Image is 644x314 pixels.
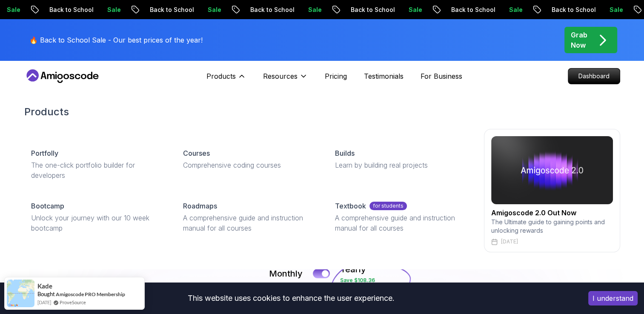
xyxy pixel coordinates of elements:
[534,6,592,14] p: Back to School
[484,129,620,252] a: amigoscode 2.0Amigoscode 2.0 Out NowThe Ultimate guide to gaining points and unlocking rewards[DATE]
[269,268,303,280] p: Monthly
[29,35,203,45] p: 🔥 Back to School Sale - Our best prices of the year!
[588,291,638,305] button: Accept cookies
[568,68,620,84] a: Dashboard
[491,218,613,235] p: The Ultimate guide to gaining points and unlocking rewards
[364,71,404,81] a: Testimonials
[491,208,613,218] h2: Amigoscode 2.0 Out Now
[335,160,467,170] p: Learn by building real projects
[90,6,117,14] p: Sale
[325,71,347,81] a: Pricing
[501,238,518,245] p: [DATE]
[37,291,55,297] span: Bought
[31,201,64,211] p: Bootcamp
[568,69,620,84] p: Dashboard
[31,160,163,180] p: The one-click portfolio builder for developers
[176,194,321,240] a: RoadmapsA comprehensive guide and instruction manual for all courses
[183,160,315,170] p: Comprehensive coding courses
[335,213,467,233] p: A comprehensive guide and instruction manual for all courses
[391,6,418,14] p: Sale
[183,201,217,211] p: Roadmaps
[190,6,218,14] p: Sale
[183,213,315,233] p: A comprehensive guide and instruction manual for all courses
[434,6,492,14] p: Back to School
[24,141,169,187] a: PortfollyThe one-click portfolio builder for developers
[7,280,34,307] img: provesource social proof notification image
[335,201,366,211] p: Textbook
[176,141,321,177] a: CoursesComprehensive coding courses
[571,30,587,50] p: Grab Now
[24,194,169,240] a: BootcampUnlock your journey with our 10 week bootcamp
[333,6,391,14] p: Back to School
[6,289,575,308] div: This website uses cookies to enhance the user experience.
[421,71,462,81] a: For Business
[37,283,52,290] span: Kade
[369,202,407,210] p: for students
[263,71,298,81] p: Resources
[31,148,58,158] p: Portfolly
[291,6,318,14] p: Sale
[31,213,163,233] p: Unlock your journey with our 10 week bootcamp
[328,194,473,240] a: Textbookfor studentsA comprehensive guide and instruction manual for all courses
[183,148,210,158] p: Courses
[592,6,619,14] p: Sale
[24,105,620,119] h2: Products
[491,136,613,204] img: amigoscode 2.0
[328,141,473,177] a: BuildsLearn by building real projects
[233,6,291,14] p: Back to School
[492,6,519,14] p: Sale
[32,6,90,14] p: Back to School
[263,71,308,88] button: Resources
[56,291,125,298] a: Amigoscode PRO Membership
[37,299,51,306] span: [DATE]
[60,299,86,306] a: ProveSource
[206,71,246,88] button: Products
[335,148,355,158] p: Builds
[132,6,190,14] p: Back to School
[206,71,236,81] p: Products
